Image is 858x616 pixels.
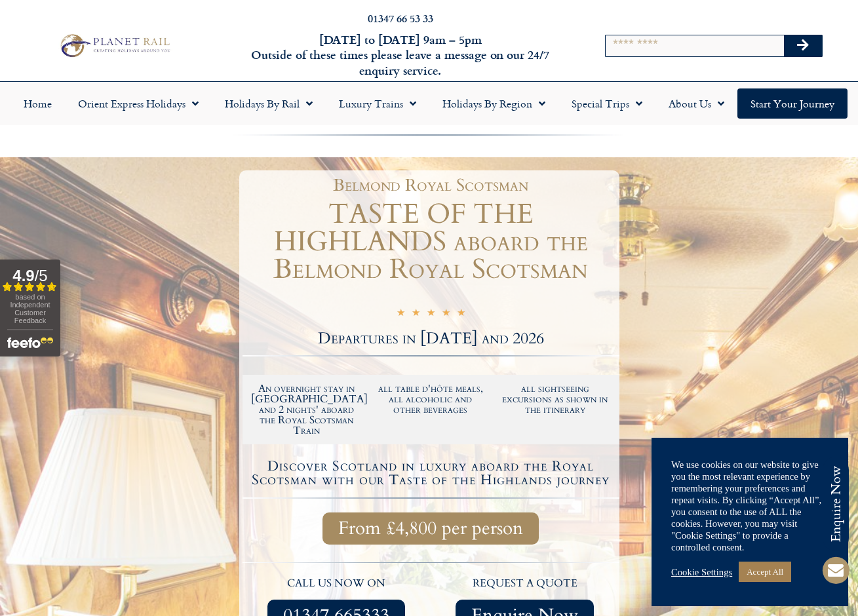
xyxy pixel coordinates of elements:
[249,575,425,592] p: call us now on
[427,307,435,322] i: ☆
[737,88,848,119] a: Start your Journey
[251,383,362,436] h2: An overnight stay in [GEOGRAPHIC_DATA] and 2 nights' aboard the Royal Scotsman Train
[10,88,65,119] a: Home
[232,32,569,78] h6: [DATE] to [DATE] 9am – 5pm Outside of these times please leave a message on our 24/7 enquiry serv...
[412,307,420,322] i: ☆
[442,307,450,322] i: ☆
[397,307,405,322] i: ☆
[739,562,791,582] a: Accept All
[322,512,539,545] a: From £4,800 per person
[65,88,212,119] a: Orient Express Holidays
[212,88,326,119] a: Holidays by Rail
[429,88,558,119] a: Holidays by Region
[326,88,429,119] a: Luxury Trains
[499,383,611,415] h2: all sightseeing excursions as shown in the itinerary
[56,31,173,60] img: Planet Rail Train Holidays Logo
[7,88,851,119] nav: Menu
[437,575,613,592] p: request a quote
[243,331,619,347] h2: Departures in [DATE] and 2026
[457,307,465,322] i: ☆
[558,88,655,119] a: Special Trips
[244,459,617,487] h4: Discover Scotland in luxury aboard the Royal Scotsman with our Taste of the Highlands journey
[671,459,829,553] div: We use cookies on our website to give you the most relevant experience by remembering your prefer...
[249,177,613,194] h1: Belmond Royal Scotsman
[243,201,619,283] h1: TASTE OF THE HIGHLANDS aboard the Belmond Royal Scotsman
[784,35,822,56] button: Search
[671,566,732,578] a: Cookie Settings
[655,88,737,119] a: About Us
[338,520,523,537] span: From £4,800 per person
[368,10,433,26] a: 01347 66 53 33
[375,383,486,415] h2: all table d'hôte meals, all alcoholic and other beverages
[397,305,465,322] div: 5/5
